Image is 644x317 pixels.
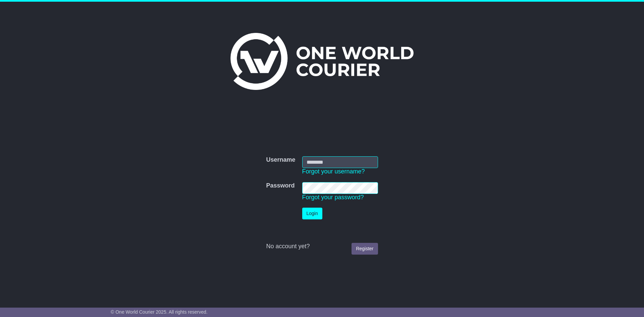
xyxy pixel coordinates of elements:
a: Register [352,243,378,255]
a: Forgot your password? [302,194,364,201]
div: No account yet? [266,243,378,250]
label: Password [266,182,294,190]
label: Username [266,156,295,164]
button: Login [302,208,322,219]
span: © One World Courier 2025. All rights reserved. [111,309,208,315]
a: Forgot your username? [302,168,365,175]
img: One World [230,33,414,90]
